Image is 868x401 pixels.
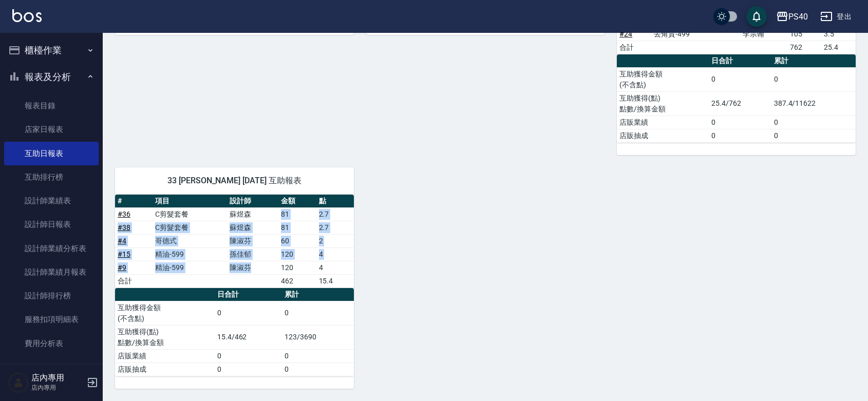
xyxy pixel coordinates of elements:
[4,237,99,260] a: 設計師業績分析表
[316,195,354,208] th: 點
[4,189,99,213] a: 設計師業績表
[153,234,227,247] td: 哥德式
[278,234,316,247] td: 60
[787,41,822,54] td: 762
[772,6,812,27] button: PS40
[118,223,130,232] a: #38
[316,221,354,234] td: 2.7
[787,27,822,41] td: 105
[227,195,278,208] th: 設計師
[118,210,130,218] a: #36
[771,54,856,68] th: 累計
[282,288,353,301] th: 累計
[4,118,99,141] a: 店家日報表
[115,195,153,208] th: #
[4,213,99,236] a: 設計師日報表
[127,176,342,186] span: 33 [PERSON_NAME] [DATE] 互助報表
[227,234,278,247] td: 陳淑芬
[227,207,278,221] td: 蘇煜森
[153,207,227,221] td: C剪髮套餐
[709,67,771,91] td: 0
[821,27,856,41] td: 3.5
[4,260,99,284] a: 設計師業績月報表
[115,195,354,288] table: a dense table
[118,237,126,245] a: #4
[4,64,99,90] button: 報表及分析
[771,67,856,91] td: 0
[816,7,856,26] button: 登出
[4,142,99,165] a: 互助日報表
[215,349,282,362] td: 0
[278,274,316,288] td: 462
[118,263,126,272] a: #9
[617,91,709,116] td: 互助獲得(點) 點數/換算金額
[31,373,84,383] h5: 店內專用
[316,234,354,247] td: 2
[215,301,282,325] td: 0
[115,325,215,349] td: 互助獲得(點) 點數/換算金額
[771,129,856,142] td: 0
[709,54,771,68] th: 日合計
[619,30,632,38] a: #24
[227,261,278,274] td: 陳淑芬
[115,288,354,376] table: a dense table
[316,207,354,221] td: 2.7
[709,129,771,142] td: 0
[4,332,99,355] a: 費用分析表
[746,6,767,27] button: save
[282,362,353,376] td: 0
[771,116,856,129] td: 0
[617,67,709,91] td: 互助獲得金額 (不含點)
[4,308,99,331] a: 服務扣項明細表
[316,261,354,274] td: 4
[115,362,215,376] td: 店販抽成
[4,165,99,189] a: 互助排行榜
[278,247,316,261] td: 120
[651,27,740,41] td: 去角質-499
[771,91,856,116] td: 387.4/11622
[8,372,29,393] img: Person
[153,247,227,261] td: 精油-599
[4,37,99,64] button: 櫃檯作業
[278,261,316,274] td: 120
[115,301,215,325] td: 互助獲得金額 (不含點)
[740,27,787,41] td: 李宗翰
[282,349,353,362] td: 0
[278,221,316,234] td: 81
[278,207,316,221] td: 81
[118,250,130,258] a: #15
[153,261,227,274] td: 精油-599
[788,10,808,23] div: PS40
[617,41,651,54] td: 合計
[115,349,215,362] td: 店販業績
[278,195,316,208] th: 金額
[227,247,278,261] td: 孫佳郁
[227,221,278,234] td: 蘇煜森
[215,288,282,301] th: 日合計
[31,383,84,392] p: 店內專用
[4,94,99,118] a: 報表目錄
[215,362,282,376] td: 0
[821,41,856,54] td: 25.4
[709,116,771,129] td: 0
[617,116,709,129] td: 店販業績
[215,325,282,349] td: 15.4/462
[282,325,353,349] td: 123/3690
[153,195,227,208] th: 項目
[4,359,99,386] button: 客戶管理
[316,247,354,261] td: 4
[115,274,153,288] td: 合計
[282,301,353,325] td: 0
[316,274,354,288] td: 15.4
[153,221,227,234] td: C剪髮套餐
[4,284,99,308] a: 設計師排行榜
[617,54,856,143] table: a dense table
[12,9,42,22] img: Logo
[709,91,771,116] td: 25.4/762
[617,129,709,142] td: 店販抽成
